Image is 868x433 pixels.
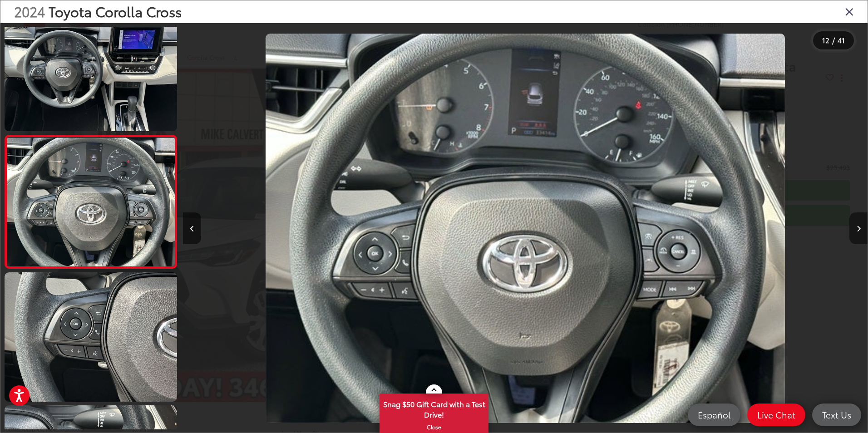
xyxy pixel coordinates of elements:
[849,212,868,244] button: Next image
[818,409,856,420] span: Text Us
[845,5,854,17] i: Close gallery
[183,212,201,244] button: Previous image
[14,1,45,21] span: 2024
[5,138,176,266] img: 2024 Toyota Corolla Cross L
[49,1,182,21] span: Toyota Corolla Cross
[183,34,868,423] div: 2024 Toyota Corolla Cross L 11
[822,35,829,45] span: 12
[838,35,845,45] span: 41
[812,403,861,426] a: Text Us
[688,403,740,426] a: Español
[753,409,800,420] span: Live Chat
[693,409,735,420] span: Español
[747,403,805,426] a: Live Chat
[3,271,179,403] img: 2024 Toyota Corolla Cross L
[380,394,488,422] span: Snag $50 Gift Card with a Test Drive!
[3,0,179,133] img: 2024 Toyota Corolla Cross L
[831,37,836,44] span: /
[266,34,785,423] img: 2024 Toyota Corolla Cross L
